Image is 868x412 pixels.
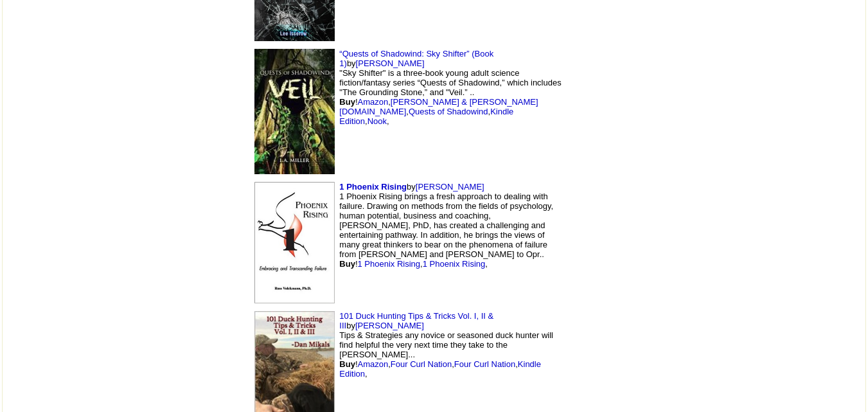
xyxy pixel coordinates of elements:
[639,116,642,119] img: shim.gif
[391,359,452,369] a: Four Curl Nation
[339,58,561,126] font: by "Sky Shifter" is a three-book young adult science fiction/fantasy series “Quests of Shadowind,...
[416,182,484,192] a: [PERSON_NAME]
[339,107,513,126] a: Kindle Edition
[339,359,355,369] b: Buy
[576,73,627,150] img: shim.gif
[576,204,627,282] img: shim.gif
[339,359,541,379] a: Kindle Edition
[454,359,515,369] a: Four Curl Nation
[358,259,421,269] a: 1 Phoenix Rising
[423,259,486,269] a: 1 Phoenix Rising
[339,97,538,116] a: [PERSON_NAME] & [PERSON_NAME][DOMAIN_NAME]
[339,321,553,379] font: by Tips & Strategies any novice or seasoned duck hunter will find helpful the very next time they...
[368,116,387,126] a: Nook
[356,58,425,68] a: [PERSON_NAME]
[339,182,407,192] a: 1 Phoenix Rising
[339,182,553,269] font: by 1 Phoenix Rising brings a fresh approach to dealing with failure. Drawing on methods from the ...
[254,182,335,303] img: 10258.jpg
[339,97,355,107] b: Buy
[355,321,424,330] a: [PERSON_NAME]
[339,259,355,269] b: Buy
[358,97,389,107] a: Amazon
[409,107,488,116] a: Quests of Shadowind
[254,49,335,175] img: 55166.jpg
[639,380,642,383] img: shim.gif
[339,49,493,68] a: “Quests of Shadowind: Sky Shifter” (Book 1)
[339,311,493,330] a: 101 Duck Hunting Tips & Tricks Vol. I, II & III
[639,247,642,250] img: shim.gif
[358,359,389,369] a: Amazon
